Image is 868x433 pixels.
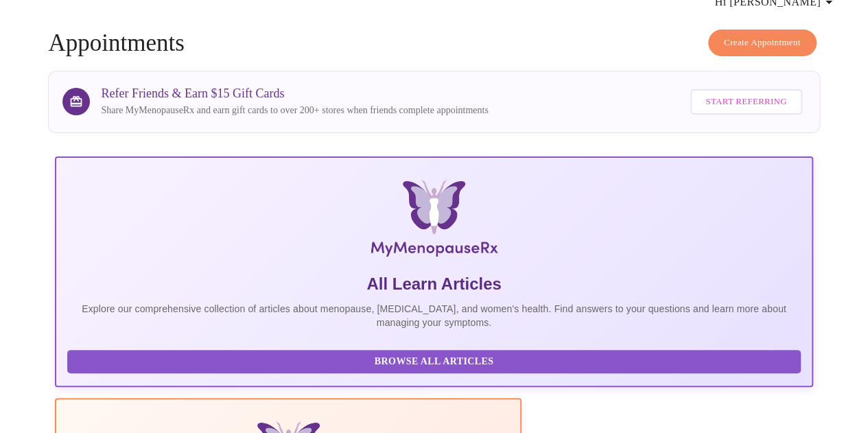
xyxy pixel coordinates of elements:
button: Browse All Articles [67,350,800,374]
h4: Appointments [48,30,819,57]
span: Create Appointment [724,35,801,51]
h5: All Learn Articles [67,273,800,295]
a: Browse All Articles [67,355,804,366]
h3: Refer Friends & Earn $15 Gift Cards [101,86,488,101]
p: Explore our comprehensive collection of articles about menopause, [MEDICAL_DATA], and women's hea... [67,302,800,329]
button: Start Referring [690,89,801,115]
a: Start Referring [687,82,805,121]
span: Browse All Articles [81,353,786,371]
img: MyMenopauseRx Logo [181,180,686,262]
p: Share MyMenopauseRx and earn gift cards to over 200+ stores when friends complete appointments [101,104,488,117]
span: Start Referring [705,94,786,110]
button: Create Appointment [708,30,817,56]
